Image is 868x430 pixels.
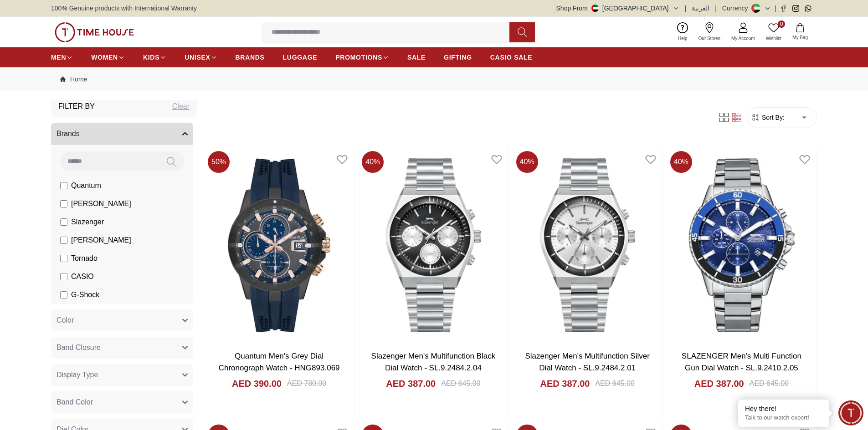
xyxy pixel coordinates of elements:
img: ... [55,22,134,42]
span: PROMOTIONS [335,53,382,62]
div: AED 645.00 [441,378,480,389]
span: My Bag [789,34,812,41]
span: WOMEN [91,53,118,62]
span: G-Shock [71,289,99,300]
a: PROMOTIONS [335,49,389,66]
a: SLAZENGER Men's Multi Function Gun Dial Watch - SL.9.2410.2.05 [682,352,801,372]
a: MEN [51,49,73,66]
a: CASIO SALE [490,49,533,66]
span: | [775,4,776,13]
span: UNISEX [185,53,210,62]
p: Talk to our watch expert! [745,414,822,422]
span: Sort By: [760,113,785,122]
span: Quantum [71,180,101,191]
a: Facebook [780,5,787,12]
img: Slazenger Men's Multifunction Black Dial Watch - SL.9.2484.2.04 [358,147,508,343]
span: [PERSON_NAME] [71,235,131,246]
div: Hey there! [745,404,822,413]
span: Color [56,315,74,326]
span: 40 % [516,151,538,173]
a: LUGGAGE [283,49,318,66]
span: 40 % [362,151,384,173]
button: My Bag [787,21,813,43]
div: Chat Widget [838,400,863,425]
a: Instagram [792,5,799,12]
img: United Arab Emirates [591,5,599,12]
span: CASIO [71,271,94,282]
span: CASIO SALE [490,53,533,62]
span: Slazenger [71,217,104,228]
span: Tornado [71,253,98,264]
a: Help [673,20,693,44]
a: UNISEX [185,49,217,66]
a: Slazenger Men's Multifunction Black Dial Watch - SL.9.2484.2.04 [371,352,496,372]
a: SALE [407,49,426,66]
span: Band Closure [56,342,101,353]
a: Home [60,75,87,84]
span: SALE [407,53,426,62]
span: 0 [778,20,785,28]
input: CASIO [60,273,67,280]
input: Quantum [60,182,67,189]
h3: Filter By [58,101,95,112]
span: 40 % [670,151,692,173]
div: Clear [172,101,190,112]
div: Currency [722,4,752,13]
nav: Breadcrumb [51,67,817,91]
span: 50 % [208,151,230,173]
span: GIFTING [444,53,472,62]
span: Display Type [56,369,98,380]
a: GIFTING [444,49,472,66]
h4: AED 387.00 [694,377,744,390]
h4: AED 387.00 [386,377,436,390]
div: AED 645.00 [750,378,789,389]
button: Color [51,309,193,331]
span: Our Stores [695,35,724,42]
div: AED 645.00 [595,378,634,389]
span: BRANDS [236,53,265,62]
span: My Account [728,35,759,42]
span: | [715,4,717,13]
button: العربية [692,4,709,13]
span: | [685,4,687,13]
a: WOMEN [91,49,125,66]
input: [PERSON_NAME] [60,237,67,244]
a: BRANDS [236,49,265,66]
img: Quantum Men's Grey Dial Chronograph Watch - HNG893.069 [204,147,354,343]
h4: AED 390.00 [232,377,282,390]
img: SLAZENGER Men's Multi Function Gun Dial Watch - SL.9.2410.2.05 [667,147,817,343]
span: MEN [51,53,66,62]
button: Band Color [51,391,193,413]
h4: AED 387.00 [540,377,590,390]
a: Our Stores [693,20,726,44]
span: Help [674,35,691,42]
button: Band Closure [51,337,193,359]
img: Slazenger Men's Multifunction Silver Dial Watch - SL.9.2484.2.01 [513,147,663,343]
a: Whatsapp [805,5,812,12]
a: 0Wishlist [760,20,787,44]
input: Slazenger [60,218,67,226]
span: 100% Genuine products with International Warranty [51,4,197,13]
a: KIDS [143,49,166,66]
span: Brands [56,128,80,139]
div: AED 780.00 [287,378,326,389]
a: Slazenger Men's Multifunction Silver Dial Watch - SL.9.2484.2.01 [525,352,649,372]
span: KIDS [143,53,159,62]
span: LUGGAGE [283,53,318,62]
input: G-Shock [60,291,67,298]
span: Wishlist [762,35,785,42]
button: Sort By: [751,113,785,122]
button: Brands [51,123,193,145]
a: Quantum Men's Grey Dial Chronograph Watch - HNG893.069 [219,352,340,372]
button: Display Type [51,364,193,386]
input: Tornado [60,255,67,262]
span: Band Color [56,397,93,408]
span: [PERSON_NAME] [71,198,131,209]
input: [PERSON_NAME] [60,200,67,207]
button: Shop From[GEOGRAPHIC_DATA] [556,4,679,13]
